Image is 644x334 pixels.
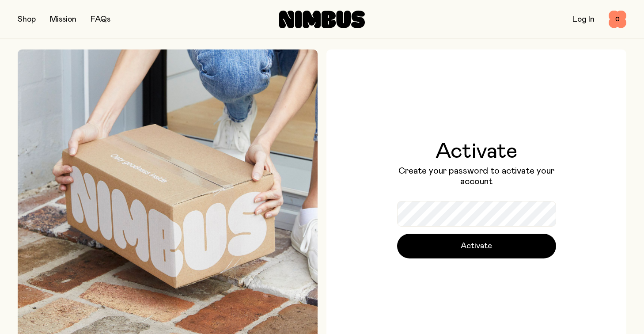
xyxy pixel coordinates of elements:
a: Log In [572,15,595,23]
a: FAQs [91,15,110,23]
span: Activate [461,240,492,252]
p: Create your password to activate your account [397,166,556,187]
h1: Activate [397,141,556,162]
button: 0 [609,11,626,28]
button: Activate [397,234,556,258]
a: Mission [50,15,76,23]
